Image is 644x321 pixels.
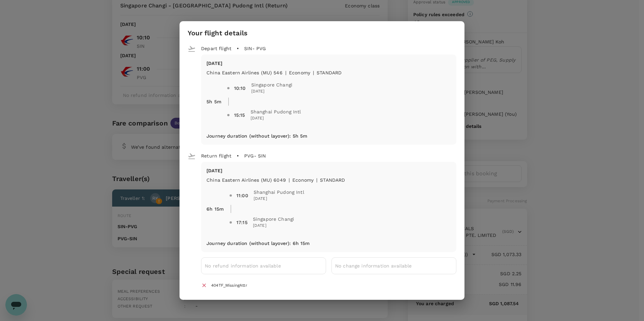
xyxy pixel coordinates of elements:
[313,70,314,75] span: |
[205,262,281,269] p: No refund information available
[244,152,266,159] p: PVG - SIN
[251,108,301,115] span: Shanghai Pudong Intl
[251,81,292,88] span: Singapore Changi
[234,85,246,92] div: 10:10
[206,167,451,174] p: [DATE]
[201,152,231,159] p: Return flight
[206,206,224,212] p: 6h 15m
[234,112,245,118] div: 15:15
[289,177,290,183] span: |
[244,45,266,52] p: SIN - PVG
[236,219,248,226] div: 17:15
[317,69,342,76] p: STANDARD
[206,60,451,67] p: [DATE]
[254,195,304,202] span: [DATE]
[254,189,304,195] span: Shanghai Pudong Intl
[316,177,317,183] span: |
[211,282,247,289] div: 404TF_MissingAttr
[289,69,310,76] p: economy
[206,240,310,247] p: Journey duration (without layover) : 6h 15m
[253,216,294,222] span: Singapore Changi
[206,69,283,76] p: China Eastern Airlines (MU) 546
[188,29,248,37] h3: Your flight details
[201,45,231,52] p: Depart flight
[206,133,307,139] p: Journey duration (without layover) : 5h 5m
[251,115,301,122] span: [DATE]
[320,177,345,183] p: STANDARD
[206,98,221,105] p: 5h 5m
[236,192,248,199] div: 11:00
[253,222,294,229] span: [DATE]
[206,177,286,183] p: China Eastern Airlines (MU) 6049
[292,177,314,183] p: economy
[335,262,412,269] p: No change information available
[285,70,286,75] span: |
[251,88,292,95] span: [DATE]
